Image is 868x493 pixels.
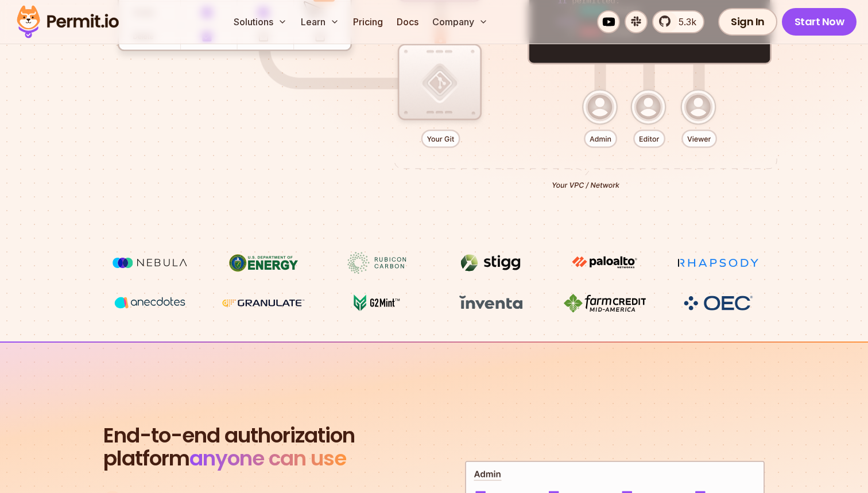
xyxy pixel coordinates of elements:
[681,294,755,312] img: OEC
[348,10,387,33] a: Pricing
[220,292,307,314] img: Granulate
[107,252,193,274] img: Nebula
[672,15,696,29] span: 5.3k
[334,252,420,274] img: Rubicon
[675,252,761,274] img: Rhapsody Health
[11,2,124,41] img: Permit logo
[189,444,346,473] span: anyone can use
[448,252,534,274] img: Stigg
[392,10,423,33] a: Docs
[718,8,777,36] a: Sign In
[103,424,355,447] span: End-to-end authorization
[229,10,292,33] button: Solutions
[782,8,857,36] a: Start Now
[652,10,704,33] a: 5.3k
[296,10,344,33] button: Learn
[103,424,355,470] h2: platform
[561,292,648,314] img: Farm Credit
[428,10,493,33] button: Company
[107,292,193,313] img: vega
[220,252,307,274] img: US department of energy
[334,292,420,314] img: G2mint
[448,292,534,313] img: inventa
[561,252,648,273] img: paloalto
